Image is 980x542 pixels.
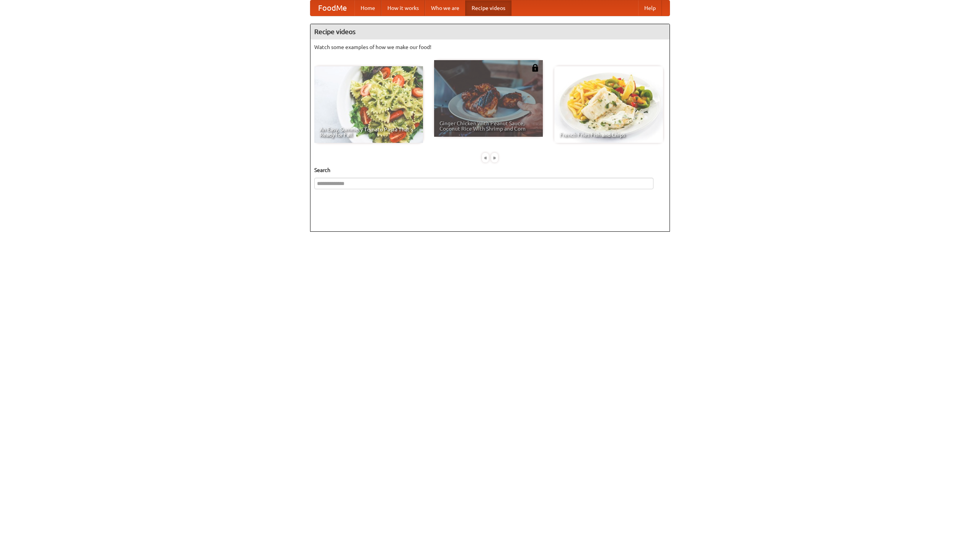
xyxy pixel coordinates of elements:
[314,66,423,143] a: An Easy, Summery Tomato Pasta That's Ready for Fall
[314,166,666,174] h5: Search
[465,0,511,16] a: Recipe videos
[310,0,354,16] a: FoodMe
[310,24,670,39] h4: Recipe videos
[491,153,498,162] div: »
[354,0,381,16] a: Home
[381,0,425,16] a: How it works
[320,127,418,138] span: An Easy, Summery Tomato Pasta That's Ready for Fall
[638,0,662,16] a: Help
[554,66,663,143] a: French Fries Fish and Chips
[560,132,658,138] span: French Fries Fish and Chips
[425,0,465,16] a: Who we are
[531,64,539,72] img: 483408.png
[314,43,666,51] p: Watch some examples of how we make our food!
[482,153,489,162] div: «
